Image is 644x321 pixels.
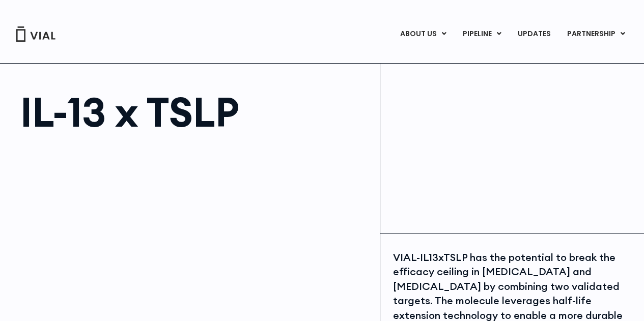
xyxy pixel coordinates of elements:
[392,25,454,43] a: ABOUT USMenu Toggle
[510,25,558,43] a: UPDATES
[455,25,509,43] a: PIPELINEMenu Toggle
[15,26,56,42] img: Vial Logo
[20,92,370,132] h1: IL-13 x TSLP
[559,25,633,43] a: PARTNERSHIPMenu Toggle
